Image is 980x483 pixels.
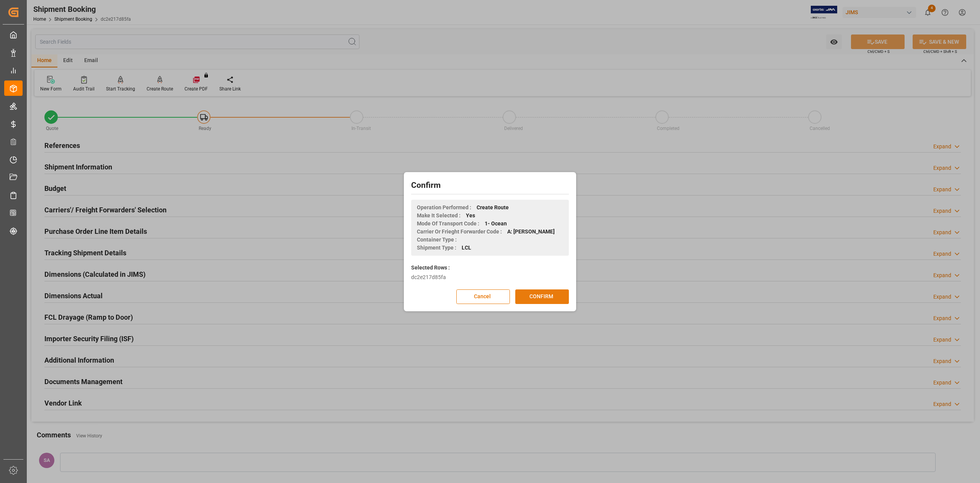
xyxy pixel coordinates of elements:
[417,236,457,244] span: Container Type :
[417,220,479,228] span: Mode Of Transport Code :
[417,228,502,236] span: Carrier Or Frieght Forwarder Code :
[477,204,509,212] span: Create Route
[411,179,569,192] h2: Confirm
[417,212,461,220] span: Make It Selected :
[507,228,555,236] span: A: [PERSON_NAME]
[485,220,507,228] span: 1- Ocean
[462,244,471,252] span: LCL
[515,289,569,304] button: CONFIRM
[417,244,456,252] span: Shipment Type :
[411,264,450,272] label: Selected Rows :
[417,204,471,212] span: Operation Performed :
[466,212,475,220] span: Yes
[411,273,569,281] div: dc2e217d85fa
[456,289,510,304] button: Cancel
